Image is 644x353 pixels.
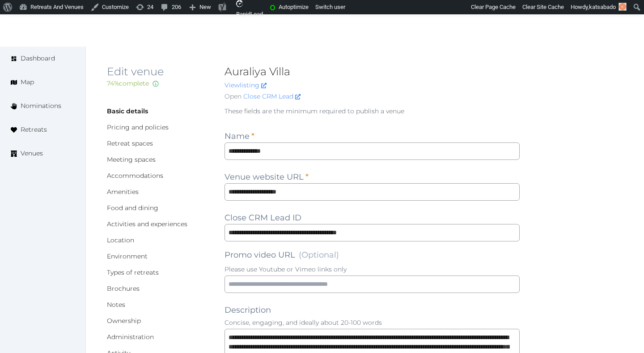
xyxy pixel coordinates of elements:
h2: Auraliya Villa [225,65,520,79]
label: Promo video URL [225,249,339,261]
span: Map [21,77,34,87]
a: Meeting spaces [107,155,156,164]
span: 74 % complete [107,79,149,87]
a: Pricing and policies [107,123,169,131]
a: Ownership [107,317,141,325]
span: Open [225,92,241,101]
a: Basic details [107,107,148,115]
label: Venue website URL [225,171,309,183]
label: Name [225,130,254,142]
a: Accommodations [107,172,163,180]
span: Dashboard [21,54,55,63]
a: Notes [107,301,125,309]
span: Clear Page Cache [471,4,516,10]
p: Please use Youtube or Vimeo links only [225,265,520,274]
label: Description [225,304,271,316]
a: Brochures [107,284,140,293]
a: Types of retreats [107,268,159,276]
a: Amenities [107,188,139,196]
label: Close CRM Lead ID [225,211,301,224]
h2: Edit venue [107,65,210,79]
span: katsabado [589,4,616,10]
a: Activities and experiences [107,220,187,228]
a: Environment [107,252,148,260]
a: Administration [107,333,154,341]
span: Venues [21,149,43,158]
a: Viewlisting [225,81,267,89]
p: These fields are the minimum required to publish a venue [225,107,520,116]
span: Clear Site Cache [522,4,564,10]
a: Food and dining [107,204,158,212]
span: (Optional) [299,250,339,260]
span: Retreats [21,125,47,134]
p: Concise, engaging, and ideally about 20-100 words [225,318,520,327]
a: Location [107,236,134,244]
span: Nominations [21,101,61,111]
a: Retreat spaces [107,139,153,147]
a: Close CRM Lead [243,92,301,101]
